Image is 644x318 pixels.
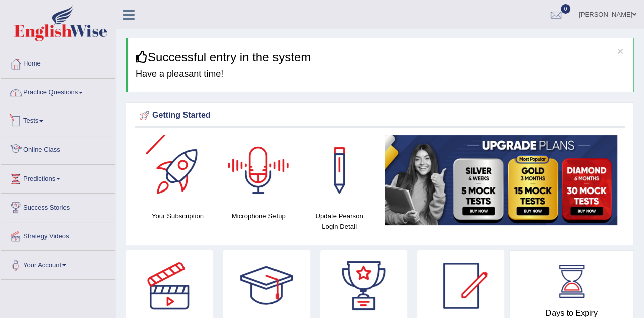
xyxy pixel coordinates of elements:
h4: Have a pleasant time! [136,69,626,79]
button: × [617,46,623,56]
a: Strategy Videos [1,222,115,247]
h4: Microphone Setup [223,211,294,221]
a: Tests [1,107,115,133]
a: Success Stories [1,194,115,219]
a: Your Account [1,251,115,276]
img: small5.jpg [385,135,617,225]
h3: Successful entry in the system [136,51,626,64]
a: Home [1,50,115,75]
h4: Your Subscription [142,211,213,221]
span: 0 [561,4,571,14]
h4: Days to Expiry [521,309,622,318]
a: Practice Questions [1,79,115,104]
a: Predictions [1,165,115,190]
div: Getting Started [137,108,622,123]
a: Online Class [1,136,115,161]
h4: Update Pearson Login Detail [304,211,375,232]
